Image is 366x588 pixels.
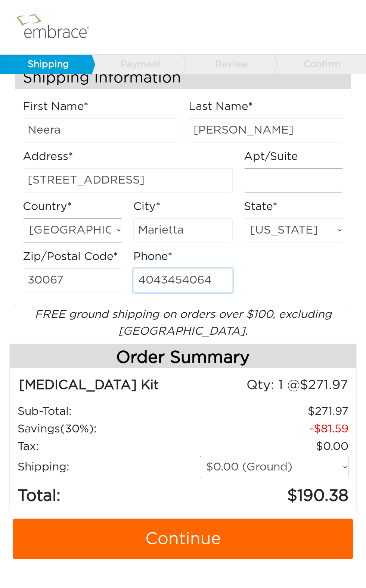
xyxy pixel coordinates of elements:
a: Review [182,55,274,74]
td: Shipping: [17,456,199,479]
td: 190.38 [199,479,349,509]
label: State* [244,198,277,215]
div: 1 @ [194,376,348,395]
h3: Shipping Information [15,66,351,89]
td: Total: [17,479,199,509]
label: Country* [23,198,72,215]
label: First Name* [23,98,89,115]
span: (30%) [60,423,94,435]
a: Continue [13,519,353,560]
td: Sub-Total: [17,403,199,420]
a: Payment [91,55,183,74]
td: Savings : [17,420,199,438]
td: 81.59 [199,420,349,438]
img: logo.png [13,9,99,45]
label: Last Name* [189,98,253,115]
label: Address* [23,148,73,165]
td: 271.97 [199,403,349,420]
td: 0.00 [199,438,349,456]
a: Confirm [273,55,365,74]
div: [MEDICAL_DATA] Kit [19,376,173,395]
label: Zip/Postal Code* [23,248,118,265]
h4: Order Summary [10,344,356,368]
label: Apt/Suite [244,148,298,165]
span: 271.97 [300,379,348,392]
label: City* [133,198,161,215]
label: Phone* [133,248,173,265]
td: Tax: [17,438,199,456]
div: FREE ground shipping on orders over $100, excluding [GEOGRAPHIC_DATA]. [9,306,357,340]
